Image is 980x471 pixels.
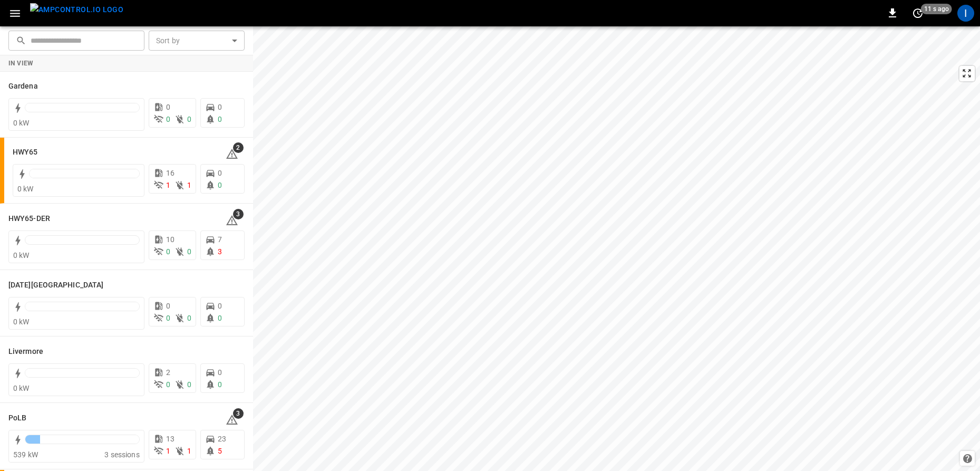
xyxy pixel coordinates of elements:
[166,380,170,389] span: 0
[233,209,244,219] span: 3
[8,412,26,424] h6: PoLB
[233,408,244,419] span: 3
[218,103,222,111] span: 0
[218,169,222,177] span: 0
[218,235,222,244] span: 7
[218,247,222,256] span: 3
[8,346,43,358] h6: Livermore
[8,81,38,92] h6: Gardena
[187,380,191,389] span: 0
[233,142,244,153] span: 2
[187,247,191,256] span: 0
[166,302,170,310] span: 0
[187,115,191,123] span: 0
[166,115,170,123] span: 0
[8,280,103,291] h6: Karma Center
[17,185,34,193] span: 0 kW
[218,447,222,455] span: 5
[13,119,30,127] span: 0 kW
[8,213,50,225] h6: HWY65-DER
[957,5,974,22] div: profile-icon
[166,368,170,377] span: 2
[13,318,30,326] span: 0 kW
[166,181,170,189] span: 1
[13,251,30,259] span: 0 kW
[13,384,30,392] span: 0 kW
[166,235,174,244] span: 10
[187,314,191,322] span: 0
[166,435,174,443] span: 13
[921,4,952,14] span: 11 s ago
[166,169,174,177] span: 16
[13,147,38,158] h6: HWY65
[8,60,34,67] strong: In View
[218,181,222,189] span: 0
[253,26,980,471] canvas: Map
[218,115,222,123] span: 0
[218,380,222,389] span: 0
[166,247,170,256] span: 0
[218,435,226,443] span: 23
[13,450,38,459] span: 539 kW
[166,314,170,322] span: 0
[218,368,222,377] span: 0
[30,3,123,16] img: ampcontrol.io logo
[166,103,170,111] span: 0
[218,302,222,310] span: 0
[187,447,191,455] span: 1
[166,447,170,455] span: 1
[218,314,222,322] span: 0
[187,181,191,189] span: 1
[909,5,926,22] button: set refresh interval
[104,450,140,459] span: 3 sessions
